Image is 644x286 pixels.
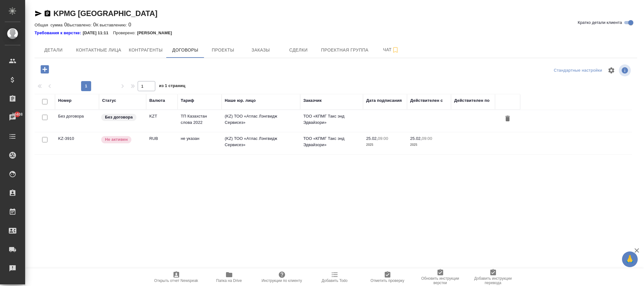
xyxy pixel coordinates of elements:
[222,132,300,154] td: (KZ) ТОО «Атлас Лэнгвидж Сервисез»
[181,97,194,104] div: Тариф
[35,10,42,17] button: Скопировать ссылку для ЯМессенджера
[2,110,24,125] a: 36408
[625,253,635,266] span: 🙏
[55,110,99,132] td: Без договора
[137,30,177,36] p: [PERSON_NAME]
[129,46,163,54] span: Контрагенты
[38,46,69,54] span: Детали
[83,30,113,36] p: [DATE] 11:11
[53,9,157,18] a: KPMG [GEOGRAPHIC_DATA]
[149,97,165,104] div: Валюта
[376,46,406,54] span: Чат
[622,251,638,267] button: 🙏
[208,46,238,54] span: Проекты
[410,136,422,141] p: 25.02,
[178,110,222,132] td: ТП Казахстан слова 2022
[303,135,360,148] p: ТОО «КПМГ Такс энд Эдвайзори»
[36,63,53,76] button: Добавить договор
[578,19,622,26] span: Кратко детали клиента
[410,97,443,104] div: Действителен с
[44,10,51,17] button: Скопировать ссылку
[366,142,404,148] p: 2025
[35,30,83,36] a: Требования к верстке:
[604,63,619,78] span: Настроить таблицу
[113,30,137,36] p: Проверено:
[67,23,93,27] p: Выставлено:
[283,46,313,54] span: Сделки
[35,23,64,27] p: Общая сумма
[454,97,489,104] div: Действителен по
[321,46,368,54] span: Проектная группа
[410,142,448,148] p: 2025
[619,64,632,76] span: Посмотреть информацию
[303,113,360,126] p: ТОО «КПМГ Такс энд Эдвайзори»
[502,113,513,125] button: Удалить
[105,114,133,120] p: Без договора
[58,97,72,104] div: Номер
[366,97,402,104] div: Дата подписания
[222,110,300,132] td: (KZ) ТОО «Атлас Лэнгвидж Сервисез»
[378,136,388,141] p: 09:00
[35,21,637,29] div: 0 0 0
[303,97,322,104] div: Заказчик
[178,132,222,154] td: не указан
[146,132,178,154] td: RUB
[392,46,399,54] svg: Подписаться
[55,132,99,154] td: KZ-3910
[102,97,116,104] div: Статус
[170,46,200,54] span: Договоры
[422,136,432,141] p: 09:00
[96,23,129,27] p: К выставлению:
[35,30,83,36] div: Нажми, чтобы открыть папку с инструкцией
[552,66,604,75] div: split button
[245,46,276,54] span: Заказы
[366,136,378,141] p: 25.02,
[105,136,128,143] p: Не активен
[225,97,256,104] div: Наше юр. лицо
[8,111,26,118] span: 36408
[76,46,121,54] span: Контактные лица
[146,110,178,132] td: KZT
[159,82,185,91] span: из 1 страниц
